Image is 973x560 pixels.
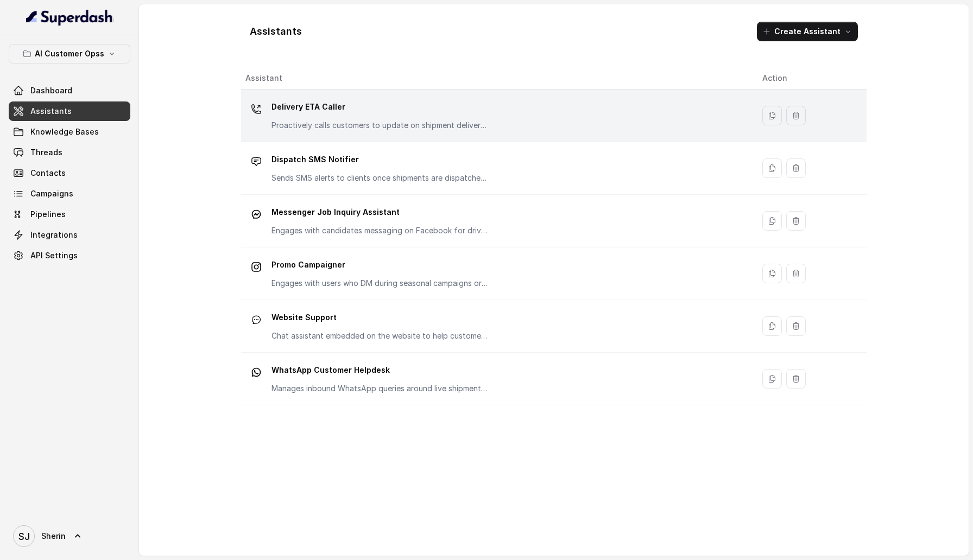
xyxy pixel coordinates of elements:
span: Contacts [30,168,66,179]
a: Campaigns [9,184,130,203]
span: API Settings [30,250,78,261]
p: Engages with users who DM during seasonal campaigns or contests — verifies entries, shares tracki... [271,278,489,289]
p: WhatsApp Customer Helpdesk [271,361,489,379]
a: Sherin [9,521,130,551]
span: Integrations [30,230,78,240]
h1: Assistants [250,23,302,40]
p: Promo Campaigner [271,256,489,273]
span: Sherin [41,531,66,542]
p: Chat assistant embedded on the website to help customers with their questions, queries or complai... [271,330,489,341]
button: Create Assistant [757,22,858,41]
span: Threads [30,147,62,158]
img: light.svg [26,9,113,26]
p: AI Customer Opss [35,47,104,60]
text: SJ [18,531,30,542]
span: Campaigns [30,188,73,199]
a: Integrations [9,225,130,245]
a: Pipelines [9,205,130,224]
span: Knowledge Bases [30,126,99,137]
span: Assistants [30,106,72,117]
a: Dashboard [9,81,130,100]
a: API Settings [9,246,130,265]
button: AI Customer Opss [9,44,130,63]
p: Dispatch SMS Notifier [271,151,489,168]
p: Engages with candidates messaging on Facebook for driver, warehouse, and operations roles — share... [271,225,489,236]
a: Threads [9,143,130,162]
p: Website Support [271,309,489,326]
p: Messenger Job Inquiry Assistant [271,203,489,221]
th: Assistant [241,67,754,90]
p: Manages inbound WhatsApp queries around live shipment status, PODs, documentation, and escalation... [271,383,489,394]
a: Contacts [9,163,130,183]
span: Pipelines [30,209,66,220]
p: Delivery ETA Caller [271,98,489,116]
a: Assistants [9,101,130,121]
a: Knowledge Bases [9,122,130,142]
p: Sends SMS alerts to clients once shipments are dispatched from the warehouse, with tracking links... [271,173,489,183]
th: Action [754,67,867,90]
span: Dashboard [30,85,72,96]
p: Proactively calls customers to update on shipment delivery ETA, exceptions, and rescheduling opti... [271,120,489,131]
